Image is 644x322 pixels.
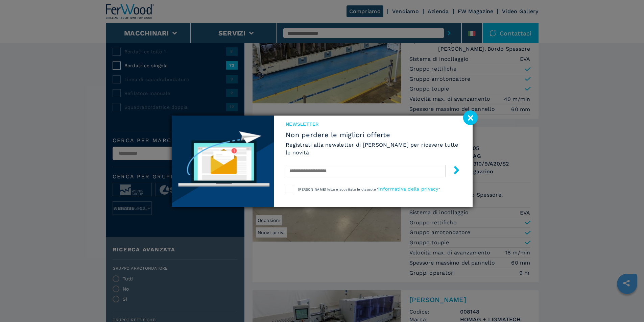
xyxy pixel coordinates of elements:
span: [PERSON_NAME] letto e accettato le clausole " [298,188,378,191]
a: informativa della privacy [378,186,438,192]
span: Non perdere le migliori offerte [286,131,460,139]
button: submit-button [446,163,461,179]
img: Newsletter image [172,116,274,207]
span: NEWSLETTER [286,121,460,127]
span: " [438,188,440,191]
h6: Registrati alla newsletter di [PERSON_NAME] per ricevere tutte le novità [286,141,460,156]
